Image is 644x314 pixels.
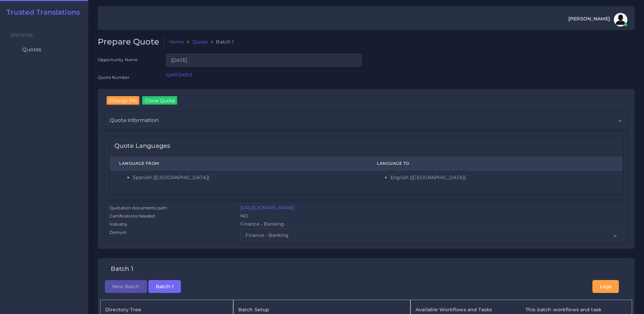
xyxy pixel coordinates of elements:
[110,229,127,235] label: Domain
[5,42,83,57] a: Quotes
[133,174,358,181] li: Spanish ([GEOGRAPHIC_DATA])
[238,307,405,313] h5: Batch Setup
[98,57,137,63] label: Opportunity Name
[236,221,627,229] div: Finance - Banking
[236,212,627,221] div: NO
[98,37,164,47] h2: Prepare Quote
[142,96,178,105] input: Clone Quote
[114,142,170,150] h4: Quote Languages
[107,96,140,105] input: Change PM
[110,213,155,219] label: Certifications Needed
[568,16,610,21] span: [PERSON_NAME]
[592,280,619,293] button: Logs
[110,157,367,170] th: Language From
[166,72,192,78] a: QAR124913
[148,280,181,293] button: Batch 1
[98,74,130,80] label: Quote Number
[22,46,41,53] span: Quotes
[614,13,627,27] img: avatar
[110,117,159,124] span: Quote information
[105,307,228,313] h5: Directory Tree
[148,283,181,289] a: Batch 1
[110,221,127,227] label: Industry
[2,8,80,16] a: Trusted Translations
[105,283,147,289] a: New Batch
[416,307,515,313] h5: Available Workflows and Tasks
[192,38,208,45] a: Quote
[526,307,625,313] h5: This batch workflows and task
[105,280,147,293] button: New Batch
[367,157,623,170] th: Language To
[105,112,627,129] div: Quote information
[565,13,630,27] a: [PERSON_NAME]avatar
[111,265,133,273] h4: Batch 1
[110,205,167,211] label: Quotation documents path
[11,33,33,38] span: Sections
[207,38,234,45] li: Batch 1
[390,174,613,181] li: English ([GEOGRAPHIC_DATA])
[169,38,184,45] a: Home
[600,283,611,290] span: Logs
[240,205,295,211] a: [URL][DOMAIN_NAME]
